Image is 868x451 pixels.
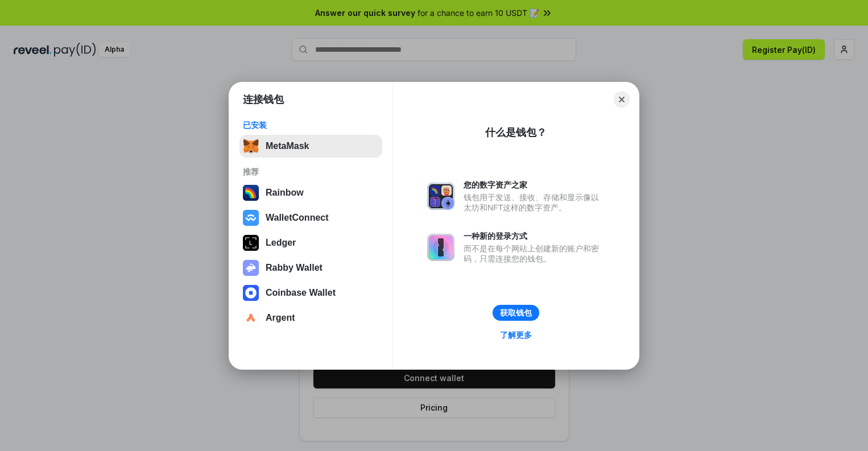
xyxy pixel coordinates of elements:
div: 您的数字资产之家 [464,180,605,190]
div: 而不是在每个网站上创建新的账户和密码，只需连接您的钱包。 [464,243,605,264]
div: 已安装 [243,120,379,130]
button: MetaMask [239,135,382,158]
img: svg+xml,%3Csvg%20xmlns%3D%22http%3A%2F%2Fwww.w3.org%2F2000%2Fsvg%22%20fill%3D%22none%22%20viewBox... [427,234,454,261]
button: WalletConnect [239,206,382,229]
img: svg+xml,%3Csvg%20width%3D%2228%22%20height%3D%2228%22%20viewBox%3D%220%200%2028%2028%22%20fill%3D... [243,285,259,301]
button: Close [614,92,630,107]
img: svg+xml,%3Csvg%20xmlns%3D%22http%3A%2F%2Fwww.w3.org%2F2000%2Fsvg%22%20fill%3D%22none%22%20viewBox... [427,183,454,210]
div: 获取钱包 [500,308,532,318]
img: svg+xml,%3Csvg%20xmlns%3D%22http%3A%2F%2Fwww.w3.org%2F2000%2Fsvg%22%20fill%3D%22none%22%20viewBox... [243,260,259,276]
button: Rainbow [239,181,382,204]
button: Rabby Wallet [239,256,382,279]
img: svg+xml,%3Csvg%20fill%3D%22none%22%20height%3D%2233%22%20viewBox%3D%220%200%2035%2033%22%20width%... [243,138,259,154]
div: Rabby Wallet [266,263,323,273]
div: 钱包用于发送、接收、存储和显示像以太坊和NFT这样的数字资产。 [464,192,605,213]
button: Coinbase Wallet [239,282,382,304]
div: 一种新的登录方式 [464,231,605,241]
div: 了解更多 [500,330,532,340]
div: 推荐 [243,167,379,177]
div: 什么是钱包？ [485,126,547,139]
button: Ledger [239,231,382,254]
div: Ledger [266,238,296,248]
div: MetaMask [266,141,309,151]
img: svg+xml,%3Csvg%20xmlns%3D%22http%3A%2F%2Fwww.w3.org%2F2000%2Fsvg%22%20width%3D%2228%22%20height%3... [243,235,259,251]
img: svg+xml,%3Csvg%20width%3D%22120%22%20height%3D%22120%22%20viewBox%3D%220%200%20120%20120%22%20fil... [243,185,259,201]
img: svg+xml,%3Csvg%20width%3D%2228%22%20height%3D%2228%22%20viewBox%3D%220%200%2028%2028%22%20fill%3D... [243,210,259,226]
div: Rainbow [266,188,304,198]
div: Argent [266,313,295,323]
a: 了解更多 [493,328,539,342]
button: 获取钱包 [493,305,539,321]
div: Coinbase Wallet [266,288,336,298]
div: WalletConnect [266,213,329,223]
img: svg+xml,%3Csvg%20width%3D%2228%22%20height%3D%2228%22%20viewBox%3D%220%200%2028%2028%22%20fill%3D... [243,310,259,326]
button: Argent [239,307,382,329]
h1: 连接钱包 [243,93,284,106]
